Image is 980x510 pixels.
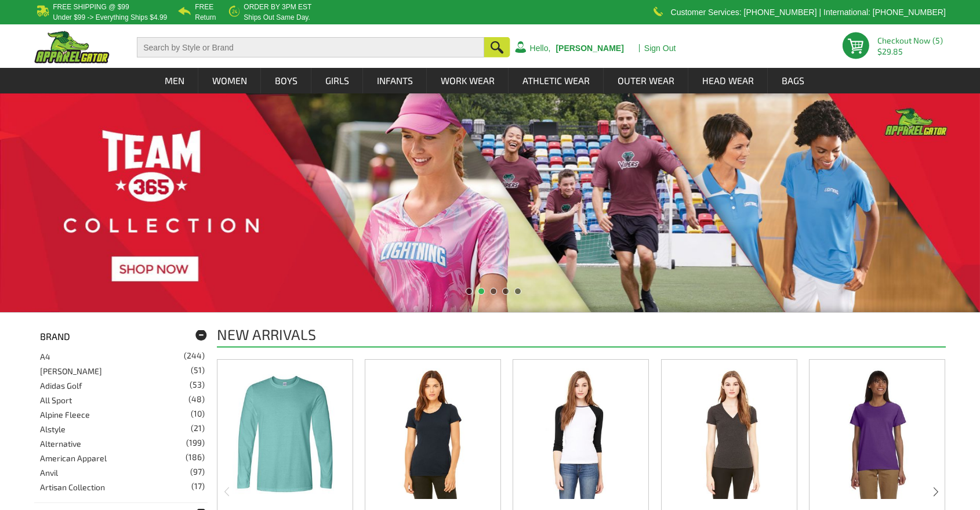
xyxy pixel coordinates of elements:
img: ApparelGator [34,31,110,63]
span: (199) [186,439,205,447]
div: next [932,485,940,498]
a: Athletic Wear [509,68,603,93]
b: Free Shipping @ $99 [53,3,129,11]
span: (21) [191,424,205,432]
span: (51) [191,366,205,374]
a: Girls [312,68,362,93]
a: Hello, [530,44,551,52]
p: ships out same day. [244,14,311,21]
div: prev [223,485,231,498]
a: Boys [262,68,311,93]
a: A4(244) [40,352,50,361]
img: Gildan 64400 Men's Long Sleeve T-Shirt [233,368,336,498]
a: [PERSON_NAME](51) [40,366,102,376]
span: (53) [190,381,205,389]
span: (244) [184,352,205,360]
a: Outer Wear [604,68,688,93]
a: Adidas Golf(53) [40,381,82,390]
img: Gildan G200L Women's Ultra Cotton T Shirt [825,368,929,498]
img: Bella + Canvas B8413 Women's Cameron Tri-Blend T-Shirt [381,368,485,498]
a: All Sport(48) [40,395,72,405]
span: (10) [191,410,205,418]
a: Infants [364,68,426,93]
a: Artisan Collection(17) [40,482,105,492]
a: Sign Out [644,44,676,52]
b: Order by 3PM EST [244,3,311,11]
p: under $99 -> everything ships $4.99 [53,14,167,21]
a: [PERSON_NAME] [556,44,623,52]
p: Return [195,14,216,21]
b: [PERSON_NAME] [556,44,623,53]
a: Head Wear [689,68,767,93]
a: Work Wear [427,68,508,93]
span: $29.85 [877,48,946,56]
a: Anvil(97) [40,468,58,478]
a: Bags [768,68,818,93]
a: Alpine Fleece(10) [40,410,90,419]
b: Free [195,3,213,11]
a: Checkout Now (5) [877,35,943,45]
img: Bella + Canvas 8435 Women's Tri-Blend Deep V-Neck [677,368,781,498]
span: (17) [191,482,205,490]
h1: New Arrivals [217,327,316,342]
a: American Apparel(186) [40,453,107,463]
span: (186) [186,453,205,461]
a: Men [151,68,198,93]
p: Customer Services: [PHONE_NUMBER] | International: [PHONE_NUMBER] [671,9,946,16]
input: Search by Style or Brand [137,37,484,57]
img: Bella + Canvas B2000 Women's Baby Rib Contrast Raglan T-Shirt [529,368,633,498]
a: Alternative(199) [40,439,81,448]
a: Alstyle(21) [40,424,66,434]
span: (97) [190,468,205,476]
div: Brand [34,324,208,349]
span: (48) [188,395,205,403]
a: Women [199,68,260,93]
